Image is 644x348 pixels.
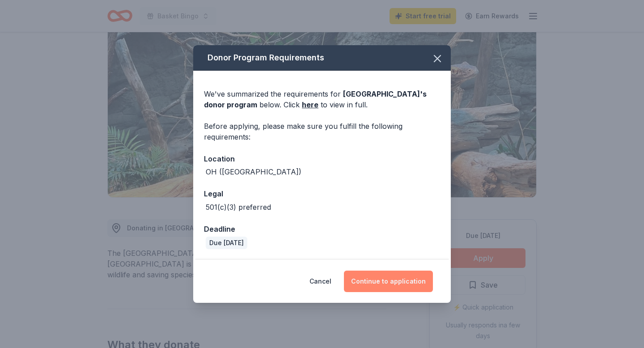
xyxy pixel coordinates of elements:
div: OH ([GEOGRAPHIC_DATA]) [206,166,301,177]
div: Legal [204,188,440,199]
button: Continue to application [344,271,433,292]
div: Location [204,153,440,165]
div: Donor Program Requirements [193,45,451,71]
div: We've summarized the requirements for below. Click to view in full. [204,89,440,110]
div: Before applying, please make sure you fulfill the following requirements: [204,121,440,142]
button: Cancel [309,271,331,292]
a: here [302,99,318,110]
div: Deadline [204,223,440,235]
div: 501(c)(3) preferred [206,202,271,212]
div: Due [DATE] [206,237,247,249]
